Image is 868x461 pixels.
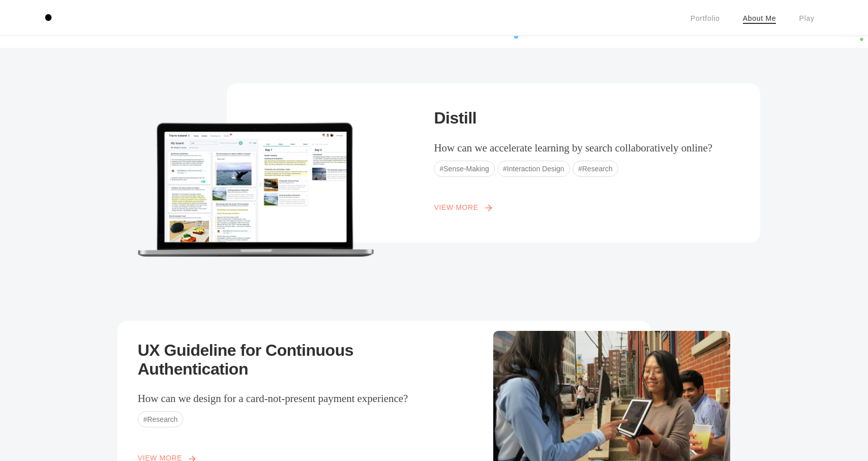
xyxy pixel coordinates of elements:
[434,202,493,213] a: View Morearrow_forward
[138,94,375,285] img: collaborative search
[434,140,730,156] p: How can we accelerate learning by search collaboratively online?
[573,161,618,177] span: #Research
[434,109,730,128] h2: Distill
[43,12,54,23] img: Logo
[497,161,570,177] span: #Interaction Design
[799,14,815,22] a: Play
[691,14,720,22] a: Portfolio
[743,14,776,24] a: About Me
[138,391,434,406] p: How can we design for a card-not-present payment experience?
[138,411,184,427] span: #Research
[484,203,494,213] i: arrow_forward
[434,161,494,177] span: #Sense-Making
[138,341,434,379] h2: UX Guideline for Continuous Authentication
